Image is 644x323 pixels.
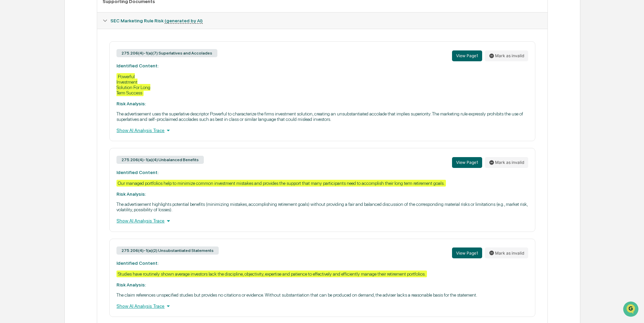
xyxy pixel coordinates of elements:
strong: Risk Analysis: [116,101,146,106]
div: Studies have routinely shown average investors lack the discipline, objectivity, expertise and pa... [116,271,427,277]
span: Preclearance [14,85,44,92]
div: 🖐️ [7,86,12,91]
div: 275.206(4)-1(a)(4) Unbalanced Benefits [116,156,204,164]
div: We're available if you need us! [23,59,86,64]
button: Mark as invalid [485,157,528,168]
strong: Identified Content: [116,170,158,175]
button: View Page1 [452,50,482,61]
iframe: Open customer support [622,301,641,319]
div: Show AI Analysis Trace [116,127,528,134]
p: The claim references unspecified studies but provides no citations or evidence. Without substanti... [116,292,528,298]
div: Show AI Analysis Trace [116,302,528,310]
div: 275.206(4)-1(a)(2) Unsubstantiated Statements [116,246,219,255]
a: Powered byPylon [48,114,82,120]
a: 🔎Data Lookup [4,95,45,108]
img: 1746055101610-c473b297-6a78-478c-a979-82029cc54cd1 [7,52,19,64]
div: Start new chat [23,52,111,59]
strong: Risk Analysis: [116,191,146,197]
a: 🖐️Preclearance [4,83,46,95]
div: Show AI Analysis Trace [116,217,528,224]
button: Mark as invalid [485,50,528,61]
p: The advertisement highlights potential benefits (minimizing mistakes, accomplishing retirement go... [116,201,528,212]
div: Powerful Investment Solution For Long Term Success [116,73,150,96]
span: Attestations [56,85,84,92]
p: How can we help? [7,14,123,25]
button: Start new chat [115,54,123,62]
u: (generated by AI) [165,18,203,24]
p: The advertisement uses the superlative descriptor Powerful to characterize the firms investment s... [116,111,528,122]
a: 🗄️Attestations [46,83,87,95]
strong: Risk Analysis: [116,282,146,287]
div: 🗄️ [49,86,55,91]
strong: Identified Content: [116,260,158,266]
input: Clear [18,31,112,38]
span: SEC Marketing Rule Risk [110,18,203,23]
button: View Page1 [452,157,482,168]
div: 275.206(4)-1(a)(7) Superlatives and Accolades [116,49,217,57]
div: SEC Marketing Rule Risk (generated by AI) [97,13,547,29]
div: Our managed portfolios help to minimize common investment mistakes and provides the support that ... [116,180,446,187]
strong: Identified Content: [116,63,158,68]
span: Data Lookup [14,98,43,105]
div: 🔎 [7,99,12,104]
span: Pylon [67,115,82,120]
button: View Page1 [452,247,482,258]
button: Mark as invalid [485,247,528,258]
